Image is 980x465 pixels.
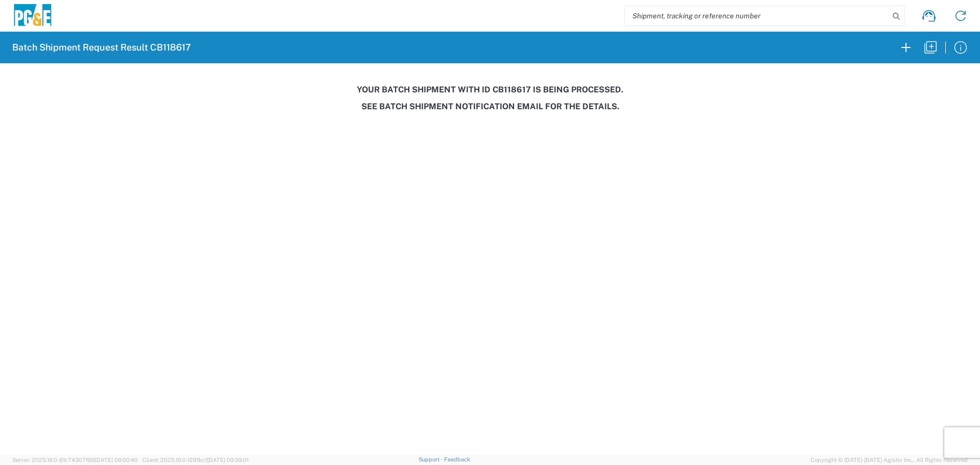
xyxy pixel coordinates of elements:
span: Client: 2025.19.0-129fbcf [142,457,249,463]
span: [DATE] 09:39:01 [207,457,249,463]
h3: See Batch Shipment Notification email for the details. [7,102,973,111]
input: Shipment, tracking or reference number [625,6,889,26]
h2: Batch Shipment Request Result CB118617 [12,41,191,54]
h3: Your batch shipment with id CB118617 is being processed. [7,85,973,94]
span: [DATE] 09:50:40 [95,457,138,463]
span: Copyright © [DATE]-[DATE] Agistix Inc., All Rights Reserved [811,455,968,464]
a: Feedback [444,456,470,462]
a: Support [419,456,444,462]
img: pge [12,4,53,28]
span: Server: 2025.19.0-91c74307f99 [12,457,138,463]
